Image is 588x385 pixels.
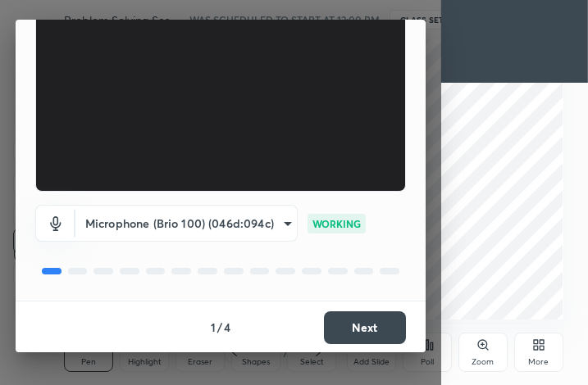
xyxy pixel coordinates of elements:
h4: / [217,319,222,336]
p: WORKING [312,216,361,231]
h4: 4 [224,319,230,336]
button: Next [324,311,406,344]
div: Zoom [472,358,494,366]
h4: 1 [211,319,216,336]
div: More [528,358,549,366]
div: Brio 100 (046d:094c) [75,205,298,242]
